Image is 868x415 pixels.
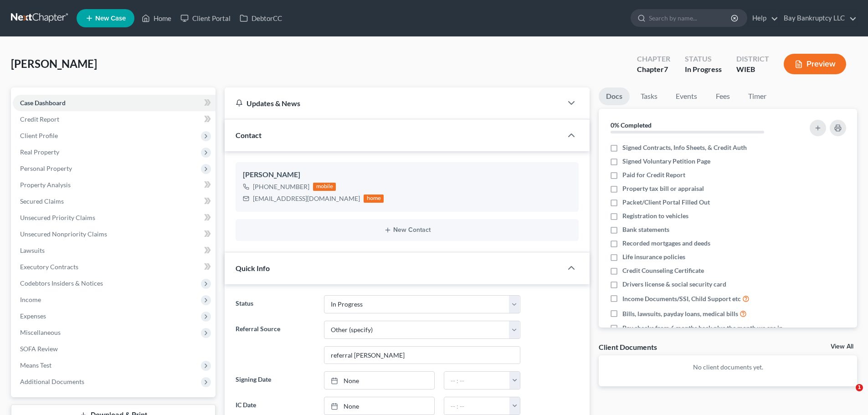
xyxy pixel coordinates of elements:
button: New Contact [243,226,571,234]
span: Case Dashboard [20,99,66,107]
span: Property Analysis [20,181,71,189]
div: District [736,54,769,64]
input: -- : -- [444,372,510,389]
div: Status [685,54,722,64]
a: Credit Report [13,111,216,128]
span: Packet/Client Portal Filled Out [622,198,710,207]
label: Referral Source [231,321,319,364]
a: Executory Contracts [13,259,216,275]
span: Miscellaneous [20,328,61,336]
div: In Progress [685,64,722,75]
div: home [364,195,384,203]
div: mobile [313,183,336,191]
span: Unsecured Nonpriority Claims [20,230,107,238]
a: Fees [708,87,737,105]
a: Client Portal [176,10,235,26]
a: None [324,372,434,389]
a: Unsecured Priority Claims [13,210,216,226]
span: [PERSON_NAME] [11,57,97,70]
span: Secured Claims [20,197,64,205]
span: Recorded mortgages and deeds [622,239,710,248]
span: Quick Info [236,264,270,272]
p: No client documents yet. [606,363,850,372]
a: Tasks [633,87,665,105]
a: Case Dashboard [13,95,216,111]
div: Chapter [637,54,670,64]
span: 7 [664,65,668,73]
span: SOFA Review [20,345,58,353]
iframe: Intercom live chat [837,384,859,406]
span: Means Test [20,361,51,369]
span: Codebtors Insiders & Notices [20,279,103,287]
a: Home [137,10,176,26]
div: Client Documents [599,342,657,352]
span: Personal Property [20,164,72,172]
div: [EMAIL_ADDRESS][DOMAIN_NAME] [253,194,360,203]
span: Property tax bill or appraisal [622,184,704,193]
span: Income [20,296,41,303]
a: Bay Bankruptcy LLC [779,10,857,26]
span: Lawsuits [20,246,45,254]
a: SOFA Review [13,341,216,357]
span: Credit Report [20,115,59,123]
div: WIEB [736,64,769,75]
a: Help [748,10,778,26]
a: Property Analysis [13,177,216,193]
span: Client Profile [20,132,58,139]
span: Unsecured Priority Claims [20,214,95,221]
span: Expenses [20,312,46,320]
label: IC Date [231,397,319,415]
a: View All [831,343,853,350]
input: Other Referral Source [324,347,520,364]
span: 1 [856,384,863,391]
span: New Case [95,15,126,22]
label: Signing Date [231,371,319,389]
a: DebtorCC [235,10,287,26]
span: Bills, lawsuits, payday loans, medical bills [622,309,738,318]
span: Real Property [20,148,59,156]
a: Events [668,87,704,105]
span: Credit Counseling Certificate [622,266,704,275]
a: Docs [599,87,630,105]
span: Signed Voluntary Petition Page [622,157,710,166]
a: Lawsuits [13,242,216,259]
a: None [324,397,434,415]
span: Paid for Credit Report [622,170,685,179]
span: Drivers license & social security card [622,280,726,289]
span: Contact [236,131,262,139]
label: Status [231,295,319,313]
span: Life insurance policies [622,252,685,261]
a: Unsecured Nonpriority Claims [13,226,216,242]
a: Secured Claims [13,193,216,210]
div: Updates & News [236,98,551,108]
strong: 0% Completed [611,121,652,129]
span: Additional Documents [20,378,84,385]
span: Pay checks from 6 months back plus the month we are in [622,323,783,333]
input: Search by name... [649,10,732,26]
button: Preview [784,54,846,74]
div: [PERSON_NAME] [243,169,571,180]
input: -- : -- [444,397,510,415]
div: [PHONE_NUMBER] [253,182,309,191]
span: Registration to vehicles [622,211,688,220]
span: Executory Contracts [20,263,78,271]
a: Timer [741,87,774,105]
div: Chapter [637,64,670,75]
span: Income Documents/SSI, Child Support etc [622,294,741,303]
span: Signed Contracts, Info Sheets, & Credit Auth [622,143,747,152]
span: Bank statements [622,225,669,234]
